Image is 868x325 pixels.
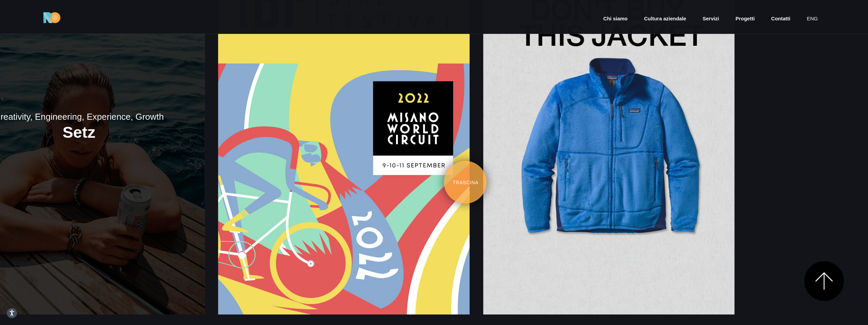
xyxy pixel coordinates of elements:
[43,12,60,23] img: Ride On Agency
[735,15,755,23] a: Progetti
[806,15,818,23] a: eng
[603,15,628,23] a: Chi siamo
[644,15,687,23] a: Cultura aziendale
[770,15,791,23] a: Contatti
[702,15,719,23] a: Servizi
